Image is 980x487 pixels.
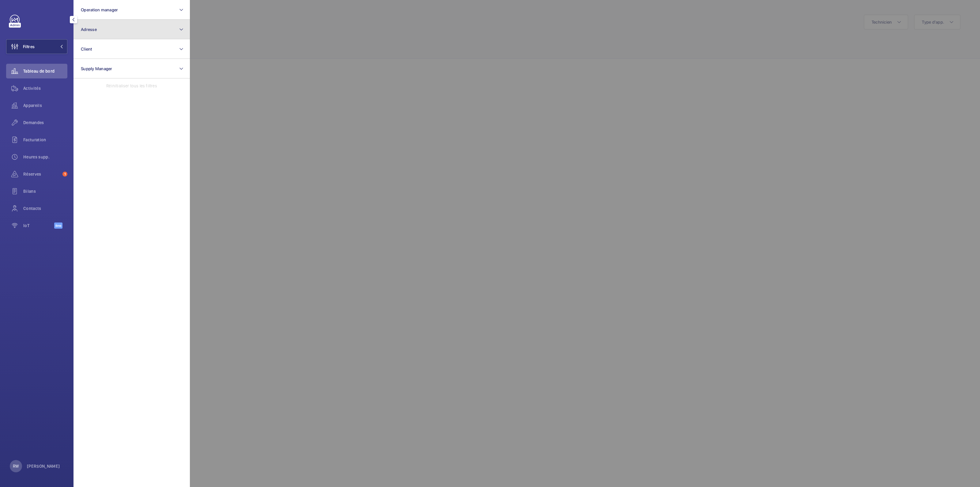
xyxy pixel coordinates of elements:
span: Appareils [23,102,67,108]
span: Facturation [23,137,67,143]
span: 1 [62,172,67,177]
span: Activités [23,85,67,91]
span: Réserves [23,171,60,177]
span: Demandes [23,120,67,126]
button: Filtres [6,39,67,54]
span: Heures supp. [23,154,67,160]
span: Bilans [23,188,67,194]
span: Beta [54,223,62,229]
span: IoT [23,223,54,229]
span: Tableau de bord [23,68,67,74]
p: [PERSON_NAME] [27,463,60,469]
span: Contacts [23,205,67,211]
span: Filtres [23,44,35,50]
p: RW [13,463,19,469]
